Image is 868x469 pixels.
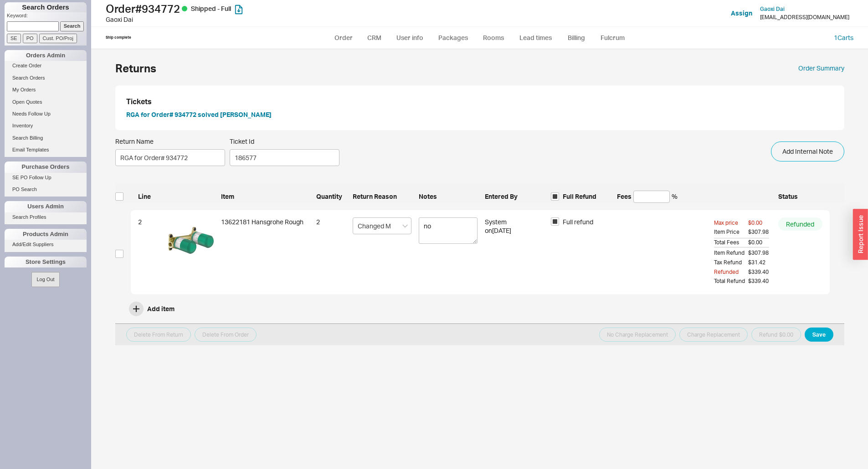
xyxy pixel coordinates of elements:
h1: Order # 934772 [106,2,437,15]
span: Tax Refund [714,259,748,267]
span: Total Refund [714,277,748,285]
a: SE PO Follow Up [5,173,87,182]
span: Needs Follow Up [12,111,51,116]
a: Billing [560,30,592,46]
span: $307.98 [748,228,769,236]
button: RGA for Order# 934772 solved [PERSON_NAME] [126,110,272,119]
a: Inventory [5,121,87,131]
a: Lead times [513,30,559,46]
p: Keyword: [7,12,87,21]
a: Create Order [5,61,87,71]
button: Delete From Return [126,328,191,342]
div: Users Admin [5,201,87,212]
span: Refund [759,329,793,340]
div: Ship complete [106,35,131,40]
span: Full refund [563,217,593,227]
input: Full Refund [551,192,559,201]
a: Open Quotes [5,97,87,107]
a: Search Profiles [5,212,87,222]
div: Store Settings [5,257,87,267]
span: Item Refund [714,249,748,257]
span: Gaoxi Dai [760,5,785,12]
span: Fees [617,192,632,201]
div: [EMAIL_ADDRESS][DOMAIN_NAME] [760,14,849,20]
span: Full Refund [563,192,596,201]
button: No Charge Replacement [599,328,676,342]
a: Fulcrum [594,30,632,46]
input: PO [23,34,37,43]
span: Return Name [115,137,225,146]
span: Item Price [714,228,748,236]
input: SE [7,34,21,43]
input: Full refund [551,217,559,226]
div: Products Admin [5,229,87,240]
span: Total Fees [714,238,748,247]
div: 13622181 Hansgrohe Rough [221,217,309,287]
input: Select Return Reason [353,217,411,234]
span: $0.00 [748,238,769,247]
div: Purchase Orders [5,161,87,172]
span: Item [221,192,309,201]
span: Refunded [714,268,748,276]
a: Email Templates [5,145,87,155]
input: Search [60,21,84,31]
a: Search Billing [5,133,87,143]
span: Entered By [485,192,544,201]
span: Charge Replacement [687,329,740,340]
span: No Charge Replacement [607,329,668,340]
span: Save [812,329,826,340]
a: 1Carts [834,34,853,41]
a: PO Search [5,185,87,194]
span: Add Internal Note [782,146,833,157]
a: User info [390,30,430,46]
span: Status [778,192,822,201]
a: CRM [361,30,388,46]
button: Assign [731,9,752,18]
a: Add/Edit Suppliers [5,240,87,249]
a: Rooms [477,30,511,46]
img: 13622181_tqgreu [168,217,214,263]
span: Delete From Return [134,329,183,340]
div: System [485,217,544,287]
input: Return Name [115,149,225,166]
div: Gaoxi Dai [106,15,437,24]
a: Search Orders [5,73,87,83]
a: Order [328,30,359,46]
span: % [672,192,678,201]
button: Add Internal Note [771,141,844,161]
span: Notes [419,192,478,201]
svg: open menu [402,224,408,228]
span: $0.00 [748,219,769,227]
span: $307.98 [748,249,769,257]
button: Delete From Order [195,328,257,342]
div: 2 [316,217,345,287]
a: Needs Follow Up [5,109,87,119]
span: $31.42 [748,259,769,267]
input: Ticket Id [230,149,339,166]
span: Delete From Order [202,329,249,340]
input: Cust. PO/Proj [39,34,77,43]
a: Packages [432,30,475,46]
span: $339.40 [748,277,769,285]
span: $339.40 [748,268,769,276]
button: Save [805,328,833,342]
textarea: no [419,217,478,244]
span: Max price [714,219,748,227]
div: 2 [138,217,161,287]
span: Ticket Id [230,137,339,146]
div: on [DATE] [485,226,544,235]
button: Charge Replacement [679,328,748,342]
button: Log Out [31,272,59,287]
span: Shipped - Full [191,5,231,12]
button: Refund $0.00 [751,328,801,342]
h1: Search Orders [5,2,87,12]
span: $0.00 [779,329,793,340]
div: Orders Admin [5,50,87,61]
h1: Returns [115,63,156,74]
a: Order Summary [798,64,844,73]
span: Line [138,192,161,201]
button: Add item [129,302,175,316]
a: My Orders [5,85,87,95]
div: Refunded [778,217,822,231]
span: Return Reason [353,192,411,201]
